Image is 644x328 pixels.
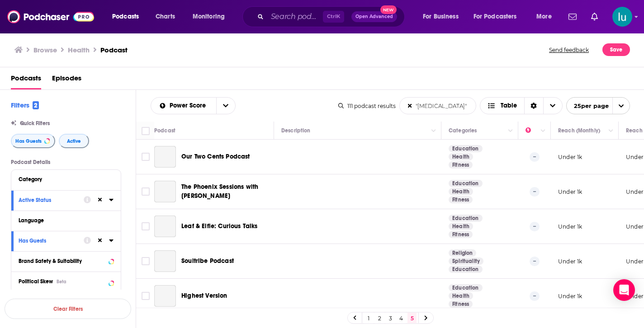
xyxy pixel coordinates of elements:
[57,279,66,285] div: Beta
[612,7,632,27] button: Show profile menu
[19,255,114,267] a: Brand Safety & Suitability
[526,125,538,136] div: Power Score
[142,222,150,230] span: Toggle select row
[530,152,540,161] p: --
[449,196,473,203] a: Fitness
[11,134,55,148] button: Has Guests
[375,313,384,323] a: 2
[613,279,635,301] div: Open Intercom Messenger
[449,249,476,257] a: Religion
[186,9,237,24] button: open menu
[530,187,540,196] p: --
[19,197,78,203] div: Active Status
[154,125,175,136] div: Podcast
[19,215,114,226] button: Language
[449,161,473,169] a: Fitness
[612,7,632,27] span: Logged in as lusodano
[19,238,78,244] div: Has Guests
[181,222,258,231] a: Leaf & Elfie: Curious Talks
[530,222,540,231] p: --
[100,46,128,54] h3: Podcast
[19,217,108,224] div: Language
[538,126,549,136] button: Column Actions
[338,103,396,109] div: 111 podcast results
[151,97,236,114] h2: Choose List sort
[19,258,106,264] div: Brand Safety & Suitability
[106,9,151,24] button: open menu
[150,9,180,24] a: Charts
[181,222,258,230] span: Leaf & Elfie: Curious Talks
[19,235,84,246] button: Has Guests
[142,187,150,196] span: Toggle select row
[567,99,609,113] span: 25 per page
[558,258,582,265] p: Under 1k
[417,9,470,24] button: open menu
[480,97,563,114] button: Choose View
[52,71,81,89] a: Episodes
[505,126,516,136] button: Column Actions
[558,153,582,161] p: Under 1k
[558,223,582,230] p: Under 1k
[170,103,209,109] span: Power Score
[449,180,483,187] a: Education
[351,11,397,22] button: Open AdvancedNew
[19,173,114,185] button: Category
[15,139,42,144] span: Has Guests
[565,9,580,24] a: Show notifications dropdown
[468,9,530,24] button: open menu
[386,313,395,323] a: 3
[428,126,439,136] button: Column Actions
[449,125,477,136] div: Categories
[181,257,234,266] a: Soultribe Podcast
[558,125,600,136] div: Reach (Monthly)
[364,313,373,323] a: 1
[181,257,234,265] span: Soultribe Podcast
[67,139,81,144] span: Active
[7,8,94,25] img: Podchaser - Follow, Share and Rate Podcasts
[602,43,630,56] button: Save
[112,10,139,23] span: Podcasts
[407,313,417,323] a: 5
[355,14,393,19] span: Open Advanced
[59,134,89,148] button: Active
[181,153,250,160] span: Our Two Cents Podcast
[193,10,225,23] span: Monitoring
[558,188,582,196] p: Under 1k
[449,266,483,273] a: Education
[558,292,582,300] p: Under 1k
[5,299,131,319] button: Clear Filters
[397,313,406,323] a: 4
[606,126,616,136] button: Column Actions
[68,46,90,54] h1: Health
[546,43,592,56] button: Send feedback
[449,215,483,222] a: Education
[524,98,543,114] div: Sort Direction
[142,292,150,300] span: Toggle select row
[251,6,413,27] div: Search podcasts, credits, & more...
[154,181,176,202] a: The Phoenix Sessions with Neil Krock
[449,153,473,160] a: Health
[19,176,108,183] div: Category
[181,292,227,300] span: Highest Version
[566,97,630,114] button: open menu
[449,223,473,230] a: Health
[154,285,176,307] a: Highest Version
[449,188,473,195] a: Health
[11,71,41,89] a: Podcasts
[449,258,483,265] a: Spirituality
[181,183,258,200] span: The Phoenix Sessions with [PERSON_NAME]
[151,103,216,109] button: open menu
[181,152,250,161] a: Our Two Cents Podcast
[530,291,540,300] p: --
[267,9,323,24] input: Search podcasts, credits, & more...
[33,101,39,109] span: 2
[449,145,483,152] a: Education
[530,257,540,266] p: --
[154,216,176,237] a: Leaf & Elfie: Curious Talks
[20,120,50,127] span: Quick Filters
[19,278,53,285] span: Political Skew
[33,46,57,54] h3: Browse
